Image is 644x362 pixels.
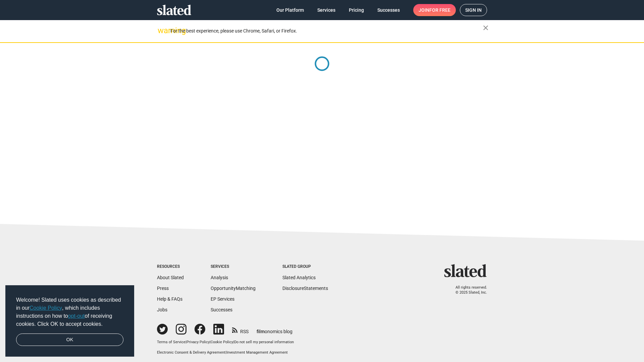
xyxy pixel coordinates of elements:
[16,334,123,346] a: dismiss cookie message
[225,350,226,355] span: |
[5,285,134,357] div: cookieconsent
[257,323,292,335] a: filmonomics blog
[211,296,234,302] a: EP Services
[429,4,450,16] span: for free
[233,340,234,344] span: |
[210,340,211,344] span: |
[317,4,335,16] span: Services
[186,340,210,344] a: Privacy Policy
[211,275,228,280] a: Analysis
[211,264,256,269] div: Services
[282,275,316,280] a: Slated Analytics
[482,24,490,32] mat-icon: close
[68,313,85,319] a: opt-out
[349,4,364,16] span: Pricing
[276,4,304,16] span: Our Platform
[257,329,265,334] span: film
[157,296,182,302] a: Help & FAQs
[16,296,123,328] span: Welcome! Slated uses cookies as described in our , which includes instructions on how to of recei...
[170,26,483,36] div: For the best experience, please use Chrome, Safari, or Firefox.
[157,340,185,344] a: Terms of Service
[372,4,405,16] a: Successes
[157,286,169,291] a: Press
[211,286,256,291] a: OpportunityMatching
[419,4,450,16] span: Join
[185,340,186,344] span: |
[460,4,487,16] a: Sign in
[312,4,341,16] a: Services
[282,286,328,291] a: DisclosureStatements
[211,307,232,312] a: Successes
[30,305,62,311] a: Cookie Policy
[271,4,309,16] a: Our Platform
[157,350,225,355] a: Electronic Consent & Delivery Agreement
[158,26,166,35] mat-icon: warning
[157,264,184,269] div: Resources
[211,340,233,344] a: Cookie Policy
[232,324,249,335] a: RSS
[465,4,482,16] span: Sign in
[413,4,456,16] a: Joinfor free
[448,285,487,295] p: All rights reserved. © 2025 Slated, Inc.
[226,350,288,355] a: Investment Management Agreement
[234,340,294,345] button: Do not sell my personal information
[157,275,184,280] a: About Slated
[343,4,369,16] a: Pricing
[377,4,400,16] span: Successes
[157,307,167,312] a: Jobs
[282,264,328,269] div: Slated Group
